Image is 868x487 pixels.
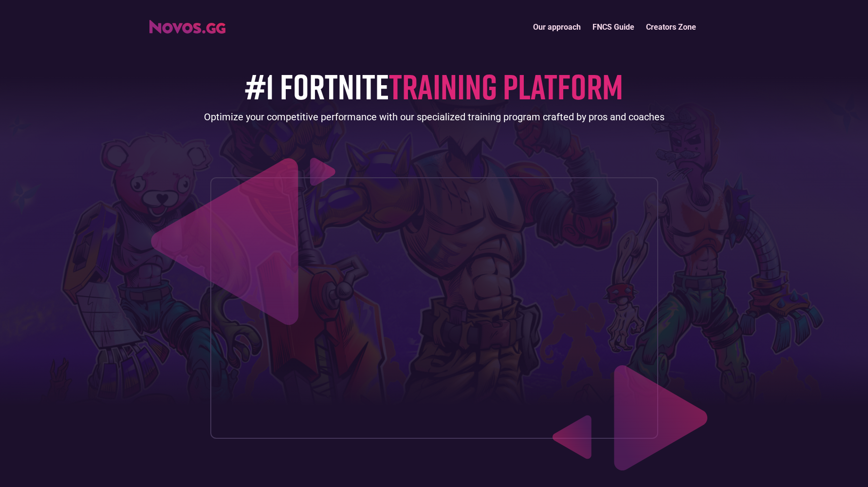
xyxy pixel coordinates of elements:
span: TRAINING PLATFORM [389,65,623,107]
iframe: Increase your placement in 14 days (Novos.gg) [219,186,650,430]
div: Optimize your competitive performance with our specialized training program crafted by pros and c... [204,110,665,124]
a: FNCS Guide [587,17,640,37]
h1: #1 FORTNITE [245,67,623,105]
a: Creators Zone [640,17,702,37]
a: Our approach [527,17,587,37]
